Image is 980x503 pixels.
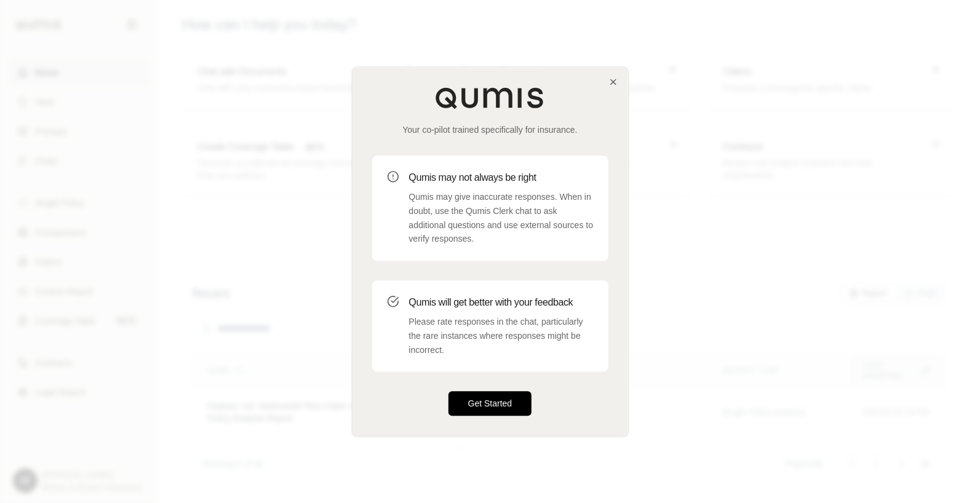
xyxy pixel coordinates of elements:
[448,392,532,416] button: Get Started
[409,295,594,310] h3: Qumis will get better with your feedback
[409,190,594,246] p: Qumis may give inaccurate responses. When in doubt, use the Qumis Clerk chat to ask additional qu...
[435,87,546,109] img: Qumis Logo
[372,124,608,136] p: Your co-pilot trained specifically for insurance.
[409,315,594,357] p: Please rate responses in the chat, particularly the rare instances where responses might be incor...
[409,170,594,185] h3: Qumis may not always be right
